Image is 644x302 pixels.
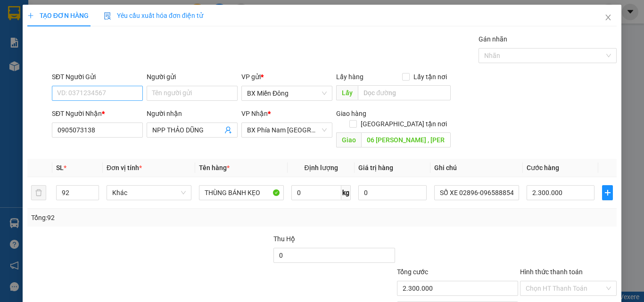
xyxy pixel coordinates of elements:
[5,40,65,50] li: VP BX Miền Đông
[602,185,613,200] button: plus
[199,164,230,171] span: Tên hàng
[604,14,612,21] span: close
[434,185,519,200] input: Ghi Chú
[273,235,295,243] span: Thu Hộ
[357,119,451,129] span: [GEOGRAPHIC_DATA] tận nơi
[520,268,583,276] label: Hình thức thanh toán
[104,12,111,20] img: icon
[358,164,393,171] span: Giá trị hàng
[336,132,361,147] span: Giao
[430,159,523,177] th: Ghi chú
[527,164,559,171] span: Cước hàng
[410,72,451,82] span: Lấy tận nơi
[27,12,89,19] span: TẠO ĐƠN HÀNG
[595,5,621,31] button: Close
[52,108,143,119] div: SĐT Người Nhận
[147,72,238,82] div: Người gửi
[27,12,34,19] span: plus
[358,85,451,100] input: Dọc đường
[603,189,612,196] span: plus
[65,52,72,59] span: environment
[31,212,249,223] div: Tổng: 92
[52,72,143,82] div: SĐT Người Gửi
[304,164,338,171] span: Định lượng
[65,52,116,70] b: QL1A, TT Ninh Hoà
[247,86,327,100] span: BX Miền Đông
[5,52,50,70] b: 339 Đinh Bộ Lĩnh, P26
[361,132,451,147] input: Dọc đường
[336,73,363,81] span: Lấy hàng
[479,35,507,43] label: Gán nhãn
[358,185,426,200] input: 0
[5,5,137,23] li: Cúc Tùng
[56,164,64,171] span: SL
[199,185,284,200] input: VD: Bàn, Ghế
[107,164,142,171] span: Đơn vị tính
[147,108,238,119] div: Người nhận
[247,123,327,137] span: BX Phía Nam Nha Trang
[336,110,366,117] span: Giao hàng
[31,185,46,200] button: delete
[341,185,351,200] span: kg
[241,110,268,117] span: VP Nhận
[336,85,358,100] span: Lấy
[104,12,203,19] span: Yêu cầu xuất hóa đơn điện tử
[224,126,232,134] span: user-add
[241,72,332,82] div: VP gửi
[112,186,186,200] span: Khác
[5,52,11,59] span: environment
[397,268,428,276] span: Tổng cước
[65,40,125,50] li: VP BX Ninh Hoà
